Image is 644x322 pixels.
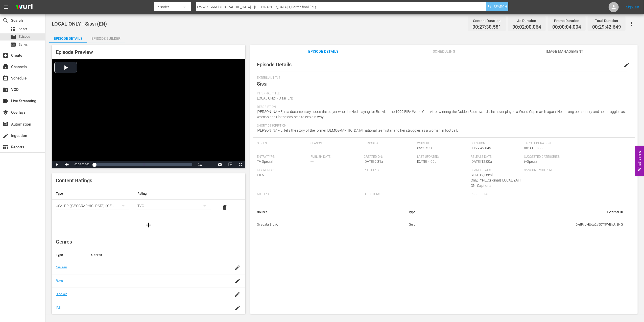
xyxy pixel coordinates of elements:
span: Directors [364,192,468,196]
a: Sinclair [56,292,67,296]
span: Roku Tags: [364,168,468,172]
span: Publish Date: [311,155,361,159]
span: 00:29:42.649 [471,146,491,150]
button: Play [52,161,62,168]
button: edit [621,59,633,71]
span: Episode #: [364,142,415,146]
span: 00:30:00.000 [524,146,545,150]
span: --- [311,159,314,164]
div: Episode Builder [87,32,125,45]
button: Playback Rate [195,161,205,168]
span: Episode Details [257,62,292,68]
div: Promo Duration [552,17,581,24]
span: Search [494,2,507,11]
span: Content Ratings [56,177,92,184]
span: 00:00:00.000 [75,163,89,166]
th: Genres [87,249,224,261]
span: Live Streaming [3,98,9,104]
table: simple table [52,188,245,215]
span: --- [257,146,260,150]
div: USA_PR ([GEOGRAPHIC_DATA] ([GEOGRAPHIC_DATA])) [56,199,129,213]
span: Internal Title [257,92,629,96]
span: LOCAL ONLY - Sissi (EN) [257,96,293,100]
span: --- [364,197,367,201]
span: Series [10,42,16,48]
span: Episode Details [304,48,342,55]
span: Search [3,17,9,24]
button: Fullscreen [235,161,245,168]
span: Keywords: [257,168,361,172]
span: Sissi [257,81,268,87]
span: Automation [3,121,9,127]
span: [PERSON_NAME] tells the story of the former [DEMOGRAPHIC_DATA] national team star and her struggl... [257,128,458,132]
span: Producers [471,192,575,196]
th: Type [362,206,420,218]
span: Episode [19,34,30,39]
span: Reports [3,144,9,150]
span: Asset [10,26,16,32]
span: edit [624,62,630,68]
span: 69357558 [417,146,434,150]
span: [PERSON_NAME] is a documentary about the player who dazzled playing for Brazil at the 1999 FIFA W... [257,110,628,119]
span: 00:00:04.004 [552,24,581,30]
span: [DATE] 4:06p [417,159,437,164]
a: Nielsen [56,265,67,269]
span: Schedule [3,75,9,81]
span: 00:27:38.581 [472,24,501,30]
span: Season: [311,142,361,146]
span: Episode [10,34,16,40]
button: Mute [62,161,72,168]
button: Jump To Time [215,161,225,168]
div: Ad Duration [512,17,541,24]
button: Search [486,2,508,11]
div: Episode Details [49,32,87,45]
span: menu [3,4,9,10]
span: Description [257,105,629,109]
th: Sysdata S.p.A. [253,218,362,231]
button: delete [219,202,231,214]
span: VOD [3,87,9,93]
span: External Title [257,76,629,80]
span: tvSpecial [524,159,538,164]
span: Overlays [3,109,9,115]
td: 6xrIFvUHtbta2a5CT5WEhU_ENG [420,218,627,231]
span: Actors [257,192,361,196]
button: Picture-in-Picture [225,161,235,168]
td: Guid [362,218,420,231]
button: Episode Details [49,32,87,43]
img: ans4CAIJ8jUAAAAAAAAAAAAAAAAAAAAAAAAgQb4GAAAAAAAAAAAAAAAAAAAAAAAAJMjXAAAAAAAAAAAAAAAAAAAAAAAAgAT5G... [12,1,36,13]
span: Suggested Categories: [524,155,629,159]
span: TV Special [257,159,273,164]
a: Roku [56,279,63,283]
span: Target Duration: [524,142,629,146]
span: [DATE] 12:00a [471,159,492,164]
div: Total Duration [592,17,621,24]
span: Created On: [364,155,415,159]
div: Progress Bar [94,163,192,166]
span: Series: [257,142,308,146]
th: Rating [133,188,215,200]
span: [DATE] 9:31a [364,159,383,164]
span: Duration: [471,142,521,146]
span: --- [257,197,260,201]
span: FIFA [257,173,264,177]
button: Open Feedback Widget [635,146,644,176]
a: IAB [56,306,61,309]
span: Channels [3,64,9,70]
th: Type [52,249,87,261]
span: --- [364,173,367,177]
span: Create [3,52,9,58]
table: simple table [253,206,635,231]
span: Scheduling [425,48,463,55]
span: --- [471,197,474,201]
span: Search Tags: [471,168,521,172]
span: Short Description [257,124,629,128]
span: 00:02:00.064 [512,24,541,30]
span: Image Management [546,48,584,55]
span: Release Date: [471,155,521,159]
span: --- [311,146,314,150]
span: STATUS_Local Only,TYPE_Originals,LOCALIZATION_Captions [471,173,521,188]
span: Entry Type: [257,155,308,159]
div: TVG [137,199,211,213]
div: Video Player [52,59,245,168]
